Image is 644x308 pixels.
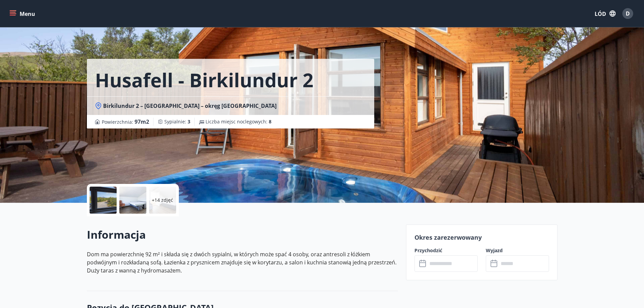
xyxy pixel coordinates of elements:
font: Okres zarezerwowany [414,233,482,241]
font: Dom ma powierzchnię 92 m² i składa się z dwóch sypialni, w których może spać 4 osoby, oraz antres... [87,251,397,274]
button: menu [8,7,38,20]
font: Informacja [87,227,146,242]
font: Przychodzić [414,247,442,254]
button: LÓD [592,7,618,20]
font: Birkilundur 2 – [GEOGRAPHIC_DATA] – okręg [GEOGRAPHIC_DATA] [103,102,277,110]
font: D [626,10,630,17]
font: Husafell - Birkilundur 2 [95,67,313,93]
font: Powierzchnia [102,119,132,125]
font: : [132,119,133,125]
font: : [185,118,186,125]
font: Wyjazd [486,247,503,254]
font: LÓD [595,10,606,18]
button: D [620,5,636,22]
font: : [266,118,267,125]
font: 3 [188,118,190,125]
font: Menu [20,10,35,18]
font: +14 zdjęć [152,197,173,203]
font: 97 [135,118,141,125]
font: 8 [269,118,271,125]
font: Liczba miejsc noclegowych [206,118,266,125]
font: m2 [141,118,149,125]
font: Sypialnie [164,118,185,125]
